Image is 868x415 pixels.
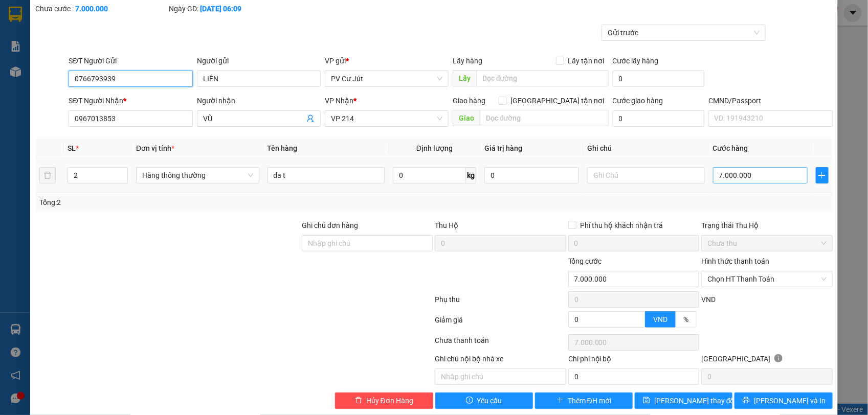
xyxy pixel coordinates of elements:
[453,57,482,65] span: Lấy hàng
[816,171,828,179] span: plus
[816,167,829,183] button: plus
[708,95,832,106] div: CMND/Passport
[477,395,502,406] span: Yêu cầu
[701,257,769,265] label: Hình thức thanh toán
[735,393,832,409] button: printer[PERSON_NAME] và In
[587,167,705,183] input: Ghi Chú
[434,294,567,312] div: Phụ thu
[466,167,476,183] span: kg
[613,110,705,127] input: Cước giao hàng
[75,5,108,13] b: 7.000.000
[557,397,564,405] span: plus
[68,144,76,152] span: SL
[507,95,609,106] span: [GEOGRAPHIC_DATA] tận nơi
[69,95,192,106] div: SĐT Người Nhận
[136,144,174,152] span: Đơn vị tính
[476,70,609,86] input: Dọc đường
[325,97,353,105] span: VP Nhận
[69,55,192,66] div: SĐT Người Gửi
[754,395,826,406] span: [PERSON_NAME] và In
[713,144,748,152] span: Cước hàng
[302,221,358,229] label: Ghi chú đơn hàng
[434,314,567,332] div: Giảm giá
[535,393,633,409] button: plusThêm ĐH mới
[366,395,413,406] span: Hủy Đơn Hàng
[613,97,663,105] label: Cước giao hàng
[707,236,826,251] span: Chưa thu
[435,221,458,229] span: Thu Hộ
[435,368,566,385] input: Nhập ghi chú
[453,97,485,105] span: Giao hàng
[197,95,321,106] div: Người nhận
[576,220,667,231] span: Phí thu hộ khách nhận trả
[613,57,659,65] label: Cước lấy hàng
[453,110,480,126] span: Giao
[701,295,716,304] span: VND
[453,70,476,86] span: Lấy
[268,144,298,152] span: Tên hàng
[480,110,609,126] input: Dọc đường
[774,354,783,362] span: info-circle
[701,220,832,231] div: Trạng thái Thu Hộ
[435,393,533,409] button: exclamation-circleYêu cầu
[142,168,253,183] span: Hàng thông thường
[743,397,750,405] span: printer
[39,167,56,183] button: delete
[435,353,566,368] div: Ghi chú nội bộ nhà xe
[169,3,300,14] div: Ngày GD:
[200,5,241,13] b: [DATE] 06:09
[331,111,442,126] span: VP 214
[484,144,522,152] span: Giá trị hàng
[325,55,449,66] div: VP gửi
[568,353,699,368] div: Chi phí nội bộ
[564,55,609,66] span: Lấy tận nơi
[466,397,473,405] span: exclamation-circle
[701,353,832,368] div: [GEOGRAPHIC_DATA]
[39,197,335,208] div: Tổng: 2
[335,393,433,409] button: deleteHủy Đơn Hàng
[302,235,433,251] input: Ghi chú đơn hàng
[416,144,453,152] span: Định lượng
[707,271,826,287] span: Chọn HT Thanh Toán
[355,397,362,405] span: delete
[613,71,705,87] input: Cước lấy hàng
[331,71,442,86] span: PV Cư Jút
[197,55,321,66] div: Người gửi
[635,393,732,409] button: save[PERSON_NAME] thay đổi
[268,167,385,183] input: VD: Bàn, Ghế
[434,335,567,353] div: Chưa thanh toán
[683,315,688,324] span: %
[306,114,315,123] span: user-add
[654,395,736,406] span: [PERSON_NAME] thay đổi
[583,139,709,158] th: Ghi chú
[653,315,667,324] span: VND
[568,257,602,265] span: Tổng cước
[568,395,611,406] span: Thêm ĐH mới
[608,25,760,40] span: Gửi trước
[643,397,650,405] span: save
[35,3,166,14] div: Chưa cước :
